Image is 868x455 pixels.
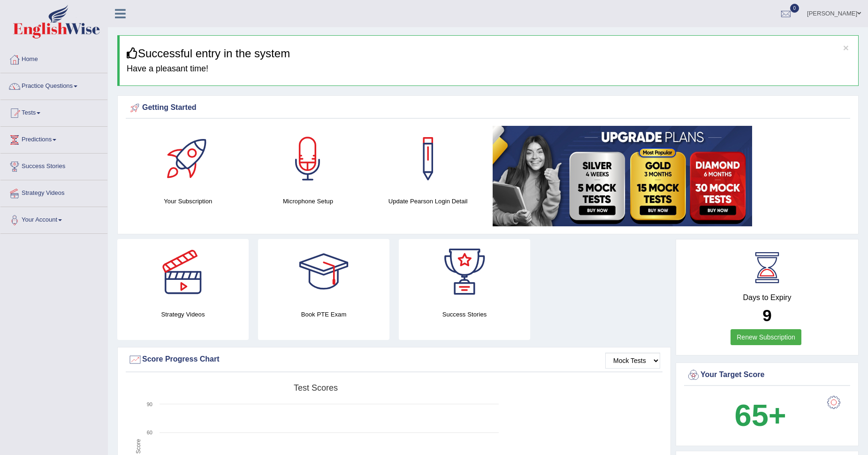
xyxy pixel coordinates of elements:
[117,309,249,319] h4: Strategy Videos
[127,64,851,74] h4: Have a pleasant time!
[843,43,849,53] button: ×
[0,73,107,97] a: Practice Questions
[253,196,364,206] h4: Microphone Setup
[493,126,752,226] img: small5.jpg
[147,430,152,435] text: 60
[0,180,107,204] a: Strategy Videos
[128,101,848,115] div: Getting Started
[135,439,142,454] tspan: Score
[0,207,107,231] a: Your Account
[258,309,389,319] h4: Book PTE Exam
[399,309,530,319] h4: Success Stories
[686,293,848,302] h4: Days to Expiry
[0,100,107,123] a: Tests
[0,154,107,177] a: Success Stories
[133,196,244,206] h4: Your Subscription
[0,127,107,150] a: Predictions
[0,46,107,70] a: Home
[128,353,660,367] div: Score Progress Chart
[731,329,801,345] a: Renew Subscription
[686,368,848,382] div: Your Target Score
[762,306,771,324] b: 9
[735,398,786,432] b: 65+
[147,401,152,407] text: 90
[790,4,799,13] span: 0
[373,196,483,206] h4: Update Pearson Login Detail
[294,383,338,393] tspan: Test scores
[127,47,851,60] h3: Successful entry in the system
